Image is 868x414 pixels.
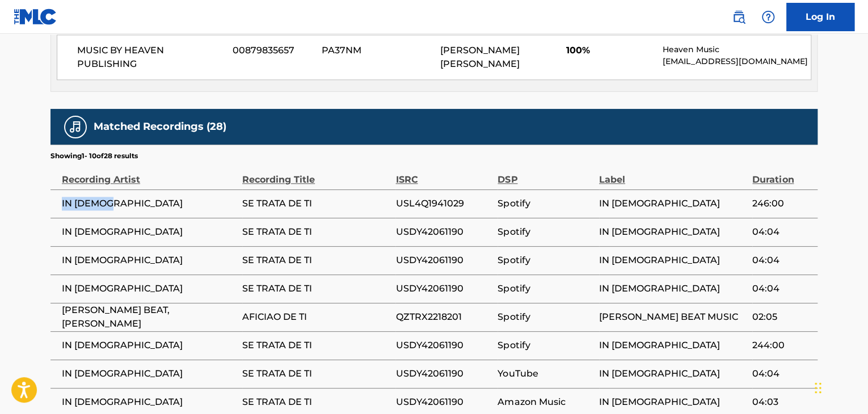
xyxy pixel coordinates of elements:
[62,303,237,331] span: [PERSON_NAME] BEAT,[PERSON_NAME]
[395,310,492,324] span: QZTRX2218201
[599,254,747,267] span: IN [DEMOGRAPHIC_DATA]
[752,197,812,210] span: 246:00
[752,225,812,239] span: 04:04
[752,310,812,324] span: 02:05
[242,197,390,210] span: SE TRATA DE TI
[599,310,747,324] span: [PERSON_NAME] BEAT MUSIC
[752,367,812,381] span: 04:04
[62,161,237,187] div: Recording Artist
[233,44,313,57] span: 00879835657
[599,367,747,381] span: IN [DEMOGRAPHIC_DATA]
[395,395,492,409] span: USDY42061190
[69,120,82,134] img: Matched Recordings
[599,225,747,239] span: IN [DEMOGRAPHIC_DATA]
[498,254,593,267] span: Spotify
[14,9,57,25] img: MLC Logo
[395,225,492,239] span: USDY42061190
[62,254,237,267] span: IN [DEMOGRAPHIC_DATA]
[663,44,811,56] p: Heaven Music
[498,161,593,187] div: DSP
[752,282,812,295] span: 04:04
[395,197,492,210] span: USL4Q1941029
[811,360,868,414] div: Widget de chat
[815,371,821,405] div: Arrastrar
[242,339,390,352] span: SE TRATA DE TI
[440,45,520,69] span: [PERSON_NAME] [PERSON_NAME]
[395,254,492,267] span: USDY42061190
[727,6,750,28] a: Public Search
[757,6,779,28] div: Help
[50,151,138,161] p: Showing 1 - 10 of 28 results
[752,395,812,409] span: 04:03
[62,367,237,381] span: IN [DEMOGRAPHIC_DATA]
[566,44,654,57] span: 100%
[599,339,747,352] span: IN [DEMOGRAPHIC_DATA]
[599,395,747,409] span: IN [DEMOGRAPHIC_DATA]
[62,395,237,409] span: IN [DEMOGRAPHIC_DATA]
[395,282,492,295] span: USDY42061190
[498,282,593,295] span: Spotify
[599,161,747,187] div: Label
[752,339,812,352] span: 244:00
[599,282,747,295] span: IN [DEMOGRAPHIC_DATA]
[62,282,237,295] span: IN [DEMOGRAPHIC_DATA]
[395,339,492,352] span: USDY42061190
[62,225,237,239] span: IN [DEMOGRAPHIC_DATA]
[62,339,237,352] span: IN [DEMOGRAPHIC_DATA]
[62,197,237,210] span: IN [DEMOGRAPHIC_DATA]
[395,367,492,381] span: USDY42061190
[242,282,390,295] span: SE TRATA DE TI
[786,3,854,31] a: Log In
[322,44,432,57] span: PA37NM
[761,10,775,24] img: help
[242,367,390,381] span: SE TRATA DE TI
[752,161,812,187] div: Duration
[242,254,390,267] span: SE TRATA DE TI
[242,225,390,239] span: SE TRATA DE TI
[752,254,812,267] span: 04:04
[498,197,593,210] span: Spotify
[599,197,747,210] span: IN [DEMOGRAPHIC_DATA]
[395,161,492,187] div: ISRC
[94,120,226,133] h5: Matched Recordings (28)
[498,395,593,409] span: Amazon Music
[663,56,811,67] p: [EMAIL_ADDRESS][DOMAIN_NAME]
[498,367,593,381] span: YouTube
[811,360,868,414] iframe: Chat Widget
[242,395,390,409] span: SE TRATA DE TI
[498,339,593,352] span: Spotify
[498,310,593,324] span: Spotify
[242,310,390,324] span: AFICIAO DE TI
[242,161,390,187] div: Recording Title
[77,44,224,71] span: MUSIC BY HEAVEN PUBLISHING
[732,10,745,24] img: search
[498,225,593,239] span: Spotify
